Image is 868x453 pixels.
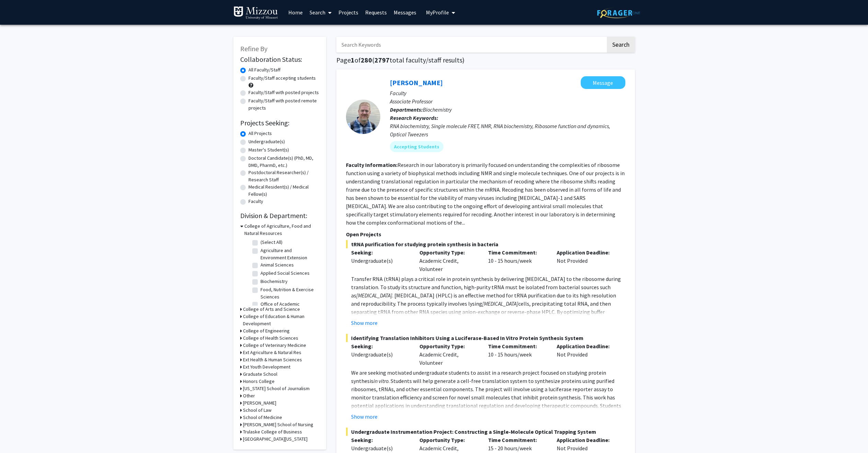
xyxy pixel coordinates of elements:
[243,313,319,327] h3: College of Education & Human Development
[552,342,620,367] div: Not Provided
[390,78,443,87] a: [PERSON_NAME]
[373,377,389,384] em: in vitro
[243,356,302,363] h3: Ext Health & Human Sciences
[390,89,625,97] p: Faculty
[261,247,317,261] label: Agriculture and Environment Extension
[346,240,625,248] span: tRNA purification for studying protein synthesis in bacteria
[351,342,409,350] p: Seeking:
[243,385,310,392] h3: [US_STATE] School of Journalism
[243,306,300,313] h3: College of Arts and Science
[419,436,478,444] p: Opportunity Type:
[351,275,621,299] span: Transfer RNA (tRNA) plays a critical role in protein synthesis by delivering [MEDICAL_DATA] to th...
[248,75,316,82] label: Faculty/Staff accepting students
[351,377,621,417] span: . Students will help generate a cell-free translation system to synthesize proteins using purifie...
[557,342,615,350] p: Application Deadline:
[351,444,409,452] div: Undergraduate(s)
[483,248,552,273] div: 10 - 15 hours/week
[414,342,483,367] div: Academic Credit, Volunteer
[607,37,635,53] button: Search
[346,161,625,226] fg-read-more: Research in our laboratory is primarily focused on understanding the complexities of ribosome fun...
[362,0,390,24] a: Requests
[261,301,317,315] label: Office of Academic Programs
[581,76,625,89] button: Message Peter Cornish
[248,198,263,205] label: Faculty
[243,342,306,349] h3: College of Veterinary Medicine
[244,223,319,237] h3: College of Agriculture, Food and Natural Resources
[483,342,552,367] div: 10 - 15 hours/week
[261,261,294,269] label: Animal Sciences
[261,239,282,246] label: (Select All)
[351,248,409,257] p: Seeking:
[306,0,335,24] a: Search
[240,55,319,64] h2: Collaboration Status:
[351,436,409,444] p: Seeking:
[351,350,409,359] div: Undergraduate(s)
[597,8,640,18] img: ForagerOne Logo
[243,327,290,335] h3: College of Engineering
[243,435,308,443] h3: [GEOGRAPHIC_DATA][US_STATE]
[336,37,606,53] input: Search Keywords
[423,106,452,113] span: Biochemistry
[390,114,438,121] b: Research Keywords:
[243,414,282,421] h3: School of Medicine
[390,141,443,152] mat-chip: Accepting Students
[488,342,546,350] p: Time Commitment:
[336,56,635,64] h1: Page of ( total faculty/staff results)
[261,270,310,277] label: Applied Social Sciences
[243,399,276,407] h3: [PERSON_NAME]
[335,0,362,24] a: Projects
[346,230,625,238] p: Open Projects
[285,0,306,24] a: Home
[557,248,615,257] p: Application Deadline:
[351,56,355,64] span: 1
[261,286,317,301] label: Food, Nutrition & Exercise Sciences
[243,407,271,414] h3: School of Law
[351,412,378,421] button: Show more
[346,428,625,436] span: Undergraduate Instrumentation Project: Constructing a Single-Molecule Optical Trapping System
[243,378,275,385] h3: Honors College
[390,97,625,105] p: Associate Professor
[488,436,546,444] p: Time Commitment:
[482,300,518,307] em: [MEDICAL_DATA]
[248,97,319,112] label: Faculty/Staff with posted remote projects
[243,349,301,356] h3: Ext Agriculture & Natural Res
[390,0,420,24] a: Messages
[233,6,278,20] img: University of Missouri Logo
[261,278,288,285] label: Biochemistry
[240,44,267,53] span: Refine By
[243,428,302,435] h3: Trulaske College of Business
[243,421,313,428] h3: [PERSON_NAME] School of Nursing
[390,106,423,113] b: Departments:
[351,319,378,327] button: Show more
[351,257,409,265] div: Undergraduate(s)
[419,248,478,257] p: Opportunity Type:
[356,292,392,299] em: [MEDICAL_DATA]
[240,212,319,220] h2: Division & Department:
[346,334,625,342] span: Identifying Translation Inhibitors Using a Luciferase-Based In Vitro Protein Synthesis System
[248,183,319,198] label: Medical Resident(s) / Medical Fellow(s)
[351,369,606,384] span: We are seeking motivated undergraduate students to assist in a research project focused on studyi...
[248,89,319,96] label: Faculty/Staff with posted projects
[248,138,285,145] label: Undergraduate(s)
[488,248,546,257] p: Time Commitment:
[390,122,625,138] div: RNA biochemistry, Single molecule FRET, NMR, RNA biochemistry, Ribosome function and dynamics, Op...
[351,292,616,307] span: . [MEDICAL_DATA] (HPLC) is an effective method for tRNA purification due to its high resolution a...
[248,169,319,183] label: Postdoctoral Researcher(s) / Research Staff
[248,146,289,154] label: Master's Student(s)
[243,335,298,342] h3: College of Health Sciences
[248,130,272,137] label: All Projects
[346,161,397,168] b: Faculty Information:
[426,9,449,16] span: My Profile
[248,155,319,169] label: Doctoral Candidate(s) (PhD, MD, DMD, PharmD, etc.)
[361,56,372,64] span: 280
[552,248,620,273] div: Not Provided
[557,436,615,444] p: Application Deadline:
[414,248,483,273] div: Academic Credit, Volunteer
[419,342,478,350] p: Opportunity Type:
[243,371,277,378] h3: Graduate School
[240,119,319,127] h2: Projects Seeking:
[243,392,255,399] h3: Other
[374,56,390,64] span: 2797
[248,66,280,73] label: All Faculty/Staff
[243,363,290,371] h3: Ext Youth Development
